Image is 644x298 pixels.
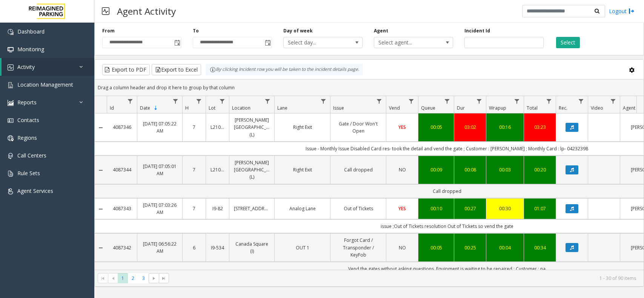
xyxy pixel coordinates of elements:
div: 00:04 [491,244,519,251]
span: Queue [421,105,435,111]
a: Out of Tickets [335,205,381,212]
label: Incident Id [464,28,490,34]
a: Collapse Details [95,167,107,173]
span: Location [232,105,251,111]
a: H Filter Menu [194,96,204,106]
a: 00:09 [423,166,449,173]
img: 'icon' [8,64,14,70]
a: Dur Filter Menu [474,96,484,106]
img: 'icon' [8,188,14,194]
span: Dur [457,105,465,111]
a: 4087342 [111,244,132,251]
span: Go to the next page [149,273,159,284]
a: 4087344 [111,166,132,173]
img: pageIcon [102,2,109,20]
a: 7 [187,205,201,212]
a: 00:27 [459,205,481,212]
span: Page 2 [128,273,138,283]
a: 00:05 [423,124,449,131]
a: Right Exit [279,124,326,131]
span: Issue [333,105,344,111]
a: Activity [2,58,94,76]
img: 'icon' [8,153,14,159]
a: Queue Filter Menu [442,96,452,106]
button: Export to Excel [152,64,201,75]
a: YES [391,124,413,131]
a: I9-534 [211,244,224,251]
a: NO [391,166,413,173]
a: Date Filter Menu [171,96,181,106]
img: 'icon' [8,135,14,141]
a: 00:08 [459,166,481,173]
span: Rule Sets [17,170,40,177]
span: Wrapup [489,105,506,111]
a: Collapse Details [95,245,107,251]
span: Go to the last page [161,275,167,281]
div: Drag a column header and drop it here to group by that column [95,81,644,94]
span: YES [398,205,406,212]
div: 03:23 [529,124,551,131]
h3: Agent Activity [113,2,180,20]
a: [DATE] 07:03:26 AM [142,202,178,216]
a: L21093100 [211,166,224,173]
label: From [102,28,115,34]
a: 00:34 [529,244,551,251]
span: NO [399,245,406,251]
a: Total Filter Menu [544,96,554,106]
a: Analog Lane [279,205,326,212]
span: Call Centers [17,152,46,159]
a: [PERSON_NAME][GEOGRAPHIC_DATA] (L) [234,159,270,181]
a: 7 [187,166,201,173]
span: Toggle popup [263,37,272,48]
a: Wrapup Filter Menu [512,96,522,106]
span: Rec. [559,105,567,111]
span: Lane [277,105,287,111]
a: 4087346 [111,124,132,131]
span: Date [140,105,150,111]
a: 7 [187,124,201,131]
span: Vend [389,105,400,111]
div: 00:10 [423,205,449,212]
img: infoIcon.svg [210,67,216,73]
a: 01:07 [529,205,551,212]
a: Location Filter Menu [263,96,273,106]
span: H [185,105,189,111]
a: Collapse Details [95,206,107,212]
a: Video Filter Menu [608,96,618,106]
a: Lot Filter Menu [217,96,227,106]
span: Go to the last page [159,273,169,284]
a: Call dropped [335,166,381,173]
a: Vend Filter Menu [406,96,417,106]
a: Canada Square (I) [234,240,270,255]
span: Sortable [153,105,159,111]
kendo-pager-info: 1 - 30 of 90 items [174,275,636,281]
a: Collapse Details [95,125,107,131]
span: Page 3 [138,273,149,283]
a: Issue Filter Menu [374,96,384,106]
span: Agent [623,105,635,111]
a: L21093100 [211,124,224,131]
img: 'icon' [8,100,14,106]
a: Right Exit [279,166,326,173]
a: [DATE] 07:05:22 AM [142,120,178,134]
a: 00:20 [529,166,551,173]
a: [PERSON_NAME][GEOGRAPHIC_DATA] (L) [234,116,270,138]
button: Export to PDF [102,64,150,75]
img: logout [629,7,635,15]
div: 00:30 [491,205,519,212]
label: To [193,28,199,34]
span: Monitoring [17,46,44,53]
a: Rec. Filter Menu [576,96,586,106]
a: 00:03 [491,166,519,173]
a: 6 [187,244,201,251]
a: 00:05 [423,244,449,251]
a: Gate / Door Won't Open [335,120,381,134]
span: Id [110,105,114,111]
a: I9-82 [211,205,224,212]
div: By clicking Incident row you will be taken to the incident details page. [206,64,363,75]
